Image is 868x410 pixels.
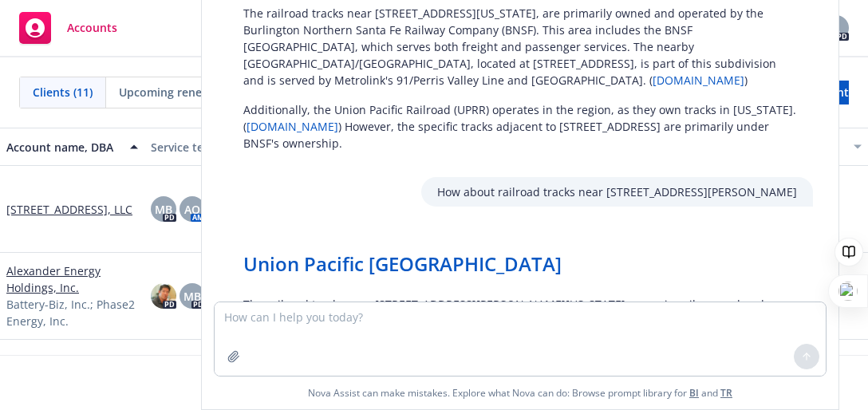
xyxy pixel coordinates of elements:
a: Accounts [13,6,124,50]
span: Nova Assist can make mistakes. Explore what Nova can do: Browse prompt library for and [208,376,832,409]
span: Upcoming renewals (5) [119,84,242,101]
span: MB [183,288,201,305]
a: [DOMAIN_NAME] [653,73,744,88]
p: The railroad tracks near [STREET_ADDRESS][PERSON_NAME][US_STATE], are primarily owned and operate... [243,296,797,346]
a: Union Pacific [GEOGRAPHIC_DATA] [243,250,562,277]
span: Accounts [67,22,117,34]
a: TR [720,386,732,400]
a: Alexander Energy Holdings, Inc. [6,262,138,296]
a: [DOMAIN_NAME] [247,119,338,134]
a: [STREET_ADDRESS], LLC [6,201,132,218]
button: Service team [144,128,289,166]
p: Additionally, the Union Pacific Railroad (UPRR) operates in the region, as they own tracks in [US... [243,101,797,152]
span: AO [184,201,200,218]
img: photo [151,283,176,309]
span: MB [155,201,172,218]
div: Account name, DBA [6,139,120,156]
p: How about railroad tracks near [STREET_ADDRESS][PERSON_NAME] [437,183,797,200]
a: BI [689,386,699,400]
div: Service team [151,139,282,156]
span: Clients (11) [33,84,93,101]
span: Battery-Biz, Inc.; Phase2 Energy, Inc. [6,296,138,329]
p: The railroad tracks near [STREET_ADDRESS][US_STATE], are primarily owned and operated by the Burl... [243,5,797,89]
